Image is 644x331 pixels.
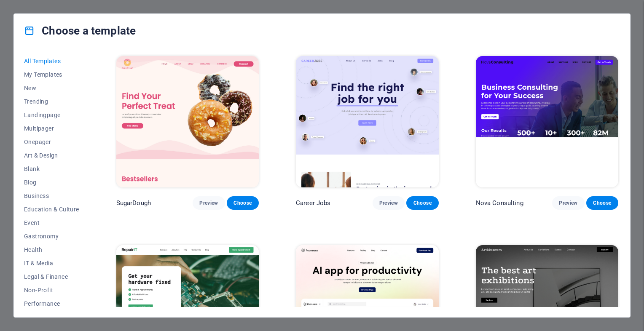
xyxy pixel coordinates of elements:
[24,165,79,172] span: Blank
[379,200,398,206] span: Preview
[24,243,79,256] button: Health
[476,199,523,207] p: Nova Consulting
[24,54,79,68] button: All Templates
[24,273,79,280] span: Legal & Finance
[24,24,136,37] h4: Choose a template
[24,125,79,132] span: Multipager
[406,196,438,210] button: Choose
[24,176,79,189] button: Blog
[552,196,584,210] button: Preview
[593,200,612,206] span: Choose
[24,68,79,81] button: My Templates
[116,199,151,207] p: SugarDough
[559,200,577,206] span: Preview
[24,246,79,253] span: Health
[24,230,79,243] button: Gastronomy
[24,108,79,122] button: Landingpage
[24,256,79,270] button: IT & Media
[24,81,79,95] button: New
[24,287,79,294] span: Non-Profit
[24,71,79,78] span: My Templates
[24,85,79,91] span: New
[24,135,79,149] button: Onepager
[24,149,79,162] button: Art & Design
[227,196,259,210] button: Choose
[24,219,79,226] span: Event
[24,297,79,310] button: Performance
[24,189,79,203] button: Business
[24,152,79,159] span: Art & Design
[586,196,618,210] button: Choose
[24,162,79,176] button: Blank
[24,139,79,145] span: Onepager
[24,300,79,307] span: Performance
[24,58,79,64] span: All Templates
[24,122,79,135] button: Multipager
[233,200,252,206] span: Choose
[24,192,79,199] span: Business
[24,206,79,213] span: Education & Culture
[296,199,331,207] p: Career Jobs
[193,196,225,210] button: Preview
[296,56,438,187] img: Career Jobs
[24,270,79,283] button: Legal & Finance
[24,260,79,267] span: IT & Media
[24,233,79,240] span: Gastronomy
[24,95,79,108] button: Trending
[24,179,79,186] span: Blog
[373,196,405,210] button: Preview
[413,200,432,206] span: Choose
[116,56,259,187] img: SugarDough
[199,200,218,206] span: Preview
[24,112,79,118] span: Landingpage
[476,56,618,187] img: Nova Consulting
[24,98,79,105] span: Trending
[24,203,79,216] button: Education & Culture
[24,216,79,230] button: Event
[24,283,79,297] button: Non-Profit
